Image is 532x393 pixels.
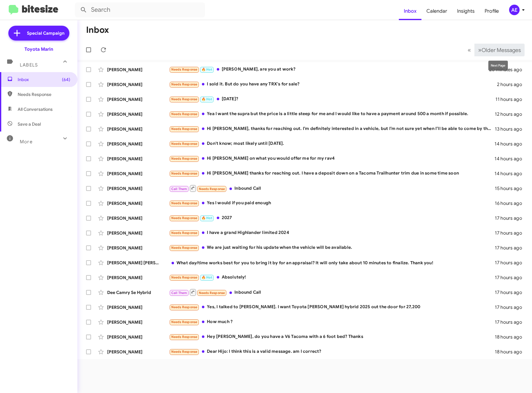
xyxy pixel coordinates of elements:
span: 🔥 Hot [202,216,212,220]
span: Older Messages [482,47,521,54]
div: [PERSON_NAME] [107,349,169,355]
div: 16 hours ago [495,200,527,206]
div: [DATE]? [169,96,495,103]
div: Yea I want the supra but the price is a little steep for me and I would like to have a payment ar... [169,110,495,118]
span: Inbox [18,76,70,83]
div: [PERSON_NAME] [107,81,169,88]
span: 🔥 Hot [202,97,212,101]
span: Save a Deal [18,121,41,127]
div: 2 hours ago [497,81,527,88]
span: Labels [20,62,38,68]
div: 13 hours ago [495,126,527,132]
div: [PERSON_NAME] [107,215,169,221]
div: 15 hours ago [495,185,527,192]
div: [PERSON_NAME], are you at work? [169,66,490,73]
span: Needs Response [171,201,198,205]
span: Needs Response [171,67,198,71]
span: Needs Response [199,291,225,295]
a: Calendar [421,2,452,20]
div: [PERSON_NAME] [107,67,169,73]
div: Hi [PERSON_NAME] on what you would offer me for my rav4 [169,155,495,162]
span: Needs Response [171,305,198,309]
div: 17 hours ago [495,215,527,221]
span: Needs Response [171,216,198,220]
div: Toyota Marin [24,46,53,52]
div: [PERSON_NAME] [107,171,169,177]
div: [PERSON_NAME] [107,274,169,281]
span: Needs Response [171,157,198,161]
button: Previous [464,44,475,56]
div: [PERSON_NAME] [107,96,169,102]
span: » [478,46,482,54]
div: [PERSON_NAME] [107,111,169,117]
span: Needs Response [171,82,198,86]
span: Call Them [171,187,187,191]
div: [PERSON_NAME] [107,304,169,310]
div: How much ? [169,318,495,326]
div: I sold it. But do you have any TRX's for sale? [169,81,497,88]
div: We are just waiting for his update when the vehicle will be available. [169,244,495,251]
div: 14 hours ago [495,156,527,162]
div: 17 hours ago [495,319,527,325]
div: 2027 [169,214,495,222]
a: Special Campaign [8,26,69,41]
a: Profile [480,2,504,20]
span: Needs Response [171,246,198,250]
span: Needs Response [171,127,198,131]
span: Needs Response [199,187,225,191]
div: 14 hours ago [495,141,527,147]
div: AE [509,5,520,15]
div: [PERSON_NAME] [107,156,169,162]
div: Hi [PERSON_NAME], thanks for reaching out. I’m definitely interested in a vehicle, but I’m not su... [169,125,495,132]
div: 18 hours ago [495,349,527,355]
div: 17 hours ago [495,289,527,296]
div: 12 hours ago [495,111,527,117]
span: All Conversations [18,106,53,112]
span: (64) [62,76,70,83]
div: [PERSON_NAME] [107,245,169,251]
div: [PERSON_NAME] [107,200,169,206]
div: [PERSON_NAME] [PERSON_NAME] [107,260,169,266]
div: Next Page [488,61,508,71]
div: I have a grand Highlander limited 2024 [169,229,495,236]
div: Dear Hijo: I think this is a valid message. am I correct? [169,348,495,355]
span: More [20,139,33,145]
button: AE [504,5,525,15]
h1: Inbox [86,25,109,35]
span: Needs Response [171,112,198,116]
div: 17 hours ago [495,274,527,281]
div: Absolutely! [169,274,495,281]
div: [PERSON_NAME] [107,230,169,236]
span: Needs Response [171,350,198,354]
div: 11 hours ago [495,96,527,102]
div: [PERSON_NAME] [107,334,169,340]
div: [PERSON_NAME] [107,141,169,147]
div: Hey [PERSON_NAME], do you have a V6 Tacoma with a 6 foot bed? Thanks [169,333,495,340]
a: Inbox [399,2,421,20]
div: Inbound Call [169,288,495,296]
div: Yes, I talked to [PERSON_NAME]. I want Toyota [PERSON_NAME] hybrid 2025 out the door for 27,200 [169,304,495,311]
span: Needs Response [171,275,198,279]
span: Needs Response [171,142,198,146]
nav: Page navigation example [464,44,525,56]
div: 18 hours ago [495,334,527,340]
span: Needs Response [171,97,198,101]
div: Don't know; most likely until [DATE]. [169,140,495,147]
div: Hi [PERSON_NAME] thanks for reaching out. I have a deposit down on a Tacoma Trailhunter trim due ... [169,170,495,177]
input: Search [75,2,205,17]
span: Needs Response [171,171,198,175]
span: Needs Response [171,335,198,339]
div: [PERSON_NAME] [107,319,169,325]
div: What day/time works best for you to bring it by for an appraisal? It will only take about 10 minu... [169,260,495,266]
a: Insights [452,2,480,20]
div: 17 hours ago [495,230,527,236]
div: [PERSON_NAME] [107,185,169,192]
div: Dee Camry Se Hybrid [107,289,169,296]
div: 14 hours ago [495,171,527,177]
span: « [468,46,471,54]
span: Needs Response [18,91,70,97]
span: Special Campaign [27,30,64,36]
